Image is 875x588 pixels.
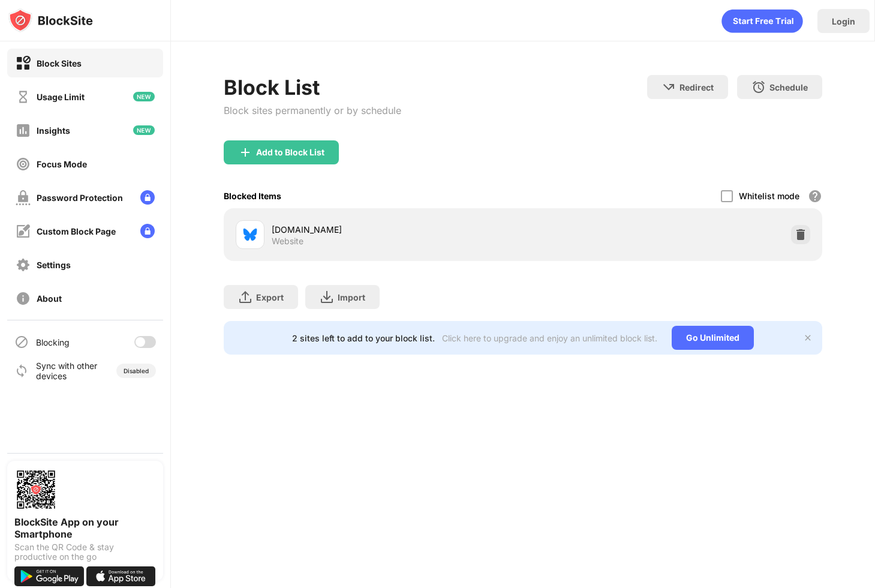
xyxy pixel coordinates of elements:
img: options-page-qr-code.png [14,468,58,511]
img: block-on.svg [16,56,31,71]
div: Custom Block Page [37,226,116,236]
div: Add to Block List [256,148,324,157]
img: lock-menu.svg [140,190,155,205]
img: logo-blocksite.svg [8,8,93,32]
div: Usage Limit [37,92,85,102]
img: focus-off.svg [16,157,31,172]
div: Password Protection [37,193,123,203]
div: About [37,293,62,304]
div: Scan the QR Code & stay productive on the go [14,542,156,562]
div: Website [272,236,303,247]
img: about-off.svg [16,291,31,306]
img: blocking-icon.svg [14,335,29,349]
div: Sync with other devices [36,361,98,381]
div: Block sites permanently or by schedule [224,104,401,116]
img: customize-block-page-off.svg [16,224,31,239]
img: password-protection-off.svg [16,190,31,205]
div: [DOMAIN_NAME] [272,223,523,236]
div: Disabled [124,367,149,374]
img: time-usage-off.svg [16,89,31,104]
img: new-icon.svg [133,125,155,135]
img: new-icon.svg [133,92,155,101]
div: Go Unlimited [672,326,754,350]
div: Schedule [769,82,808,92]
div: Block Sites [37,58,82,68]
img: x-button.svg [803,333,813,343]
div: Focus Mode [37,159,87,169]
img: settings-off.svg [16,257,31,272]
div: Redirect [679,82,714,92]
div: BlockSite App on your Smartphone [14,516,156,540]
div: Click here to upgrade and enjoy an unlimited block list. [442,333,657,343]
div: Export [256,292,284,302]
img: lock-menu.svg [140,224,155,238]
div: Whitelist mode [739,191,799,201]
div: Login [832,16,855,26]
img: insights-off.svg [16,123,31,138]
div: Block List [224,75,401,100]
div: Blocked Items [224,191,281,201]
img: download-on-the-app-store.svg [86,566,156,586]
div: Insights [37,125,70,136]
div: Blocking [36,337,70,347]
div: Settings [37,260,71,270]
img: favicons [243,227,257,242]
img: get-it-on-google-play.svg [14,566,84,586]
div: Import [338,292,365,302]
div: animation [721,9,803,33]
div: 2 sites left to add to your block list. [292,333,435,343]
img: sync-icon.svg [14,364,29,378]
